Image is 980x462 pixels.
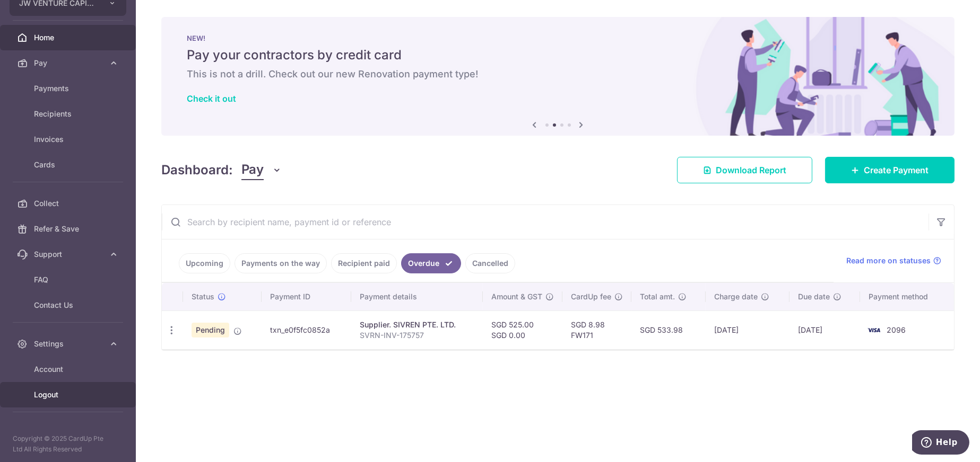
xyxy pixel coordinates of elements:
th: Payment details [351,283,483,310]
span: Settings [34,339,104,349]
td: SGD 533.98 [631,310,706,349]
h5: Pay your contractors by credit card [187,47,929,64]
a: Cancelled [465,253,515,273]
span: Download Report [716,164,786,176]
span: Support [34,249,104,260]
img: Renovation banner [161,17,955,136]
img: Bank Card [863,324,884,336]
span: Payments [34,83,104,94]
td: SGD 525.00 SGD 0.00 [483,310,562,349]
h4: Dashboard: [161,161,233,180]
span: Pending [192,323,229,337]
button: Pay [241,160,282,180]
span: Collect [34,198,104,209]
span: Account [34,364,104,375]
a: Check it out [187,93,236,104]
span: Contact Us [34,300,104,310]
div: Supplier. SIVREN PTE. LTD. [360,319,474,330]
span: Read more on statuses [846,255,931,266]
a: Upcoming [179,253,230,273]
span: Invoices [34,134,104,145]
a: Recipient paid [331,253,397,273]
span: CardUp fee [571,291,611,302]
a: Create Payment [825,157,955,183]
span: Logout [34,389,104,400]
p: NEW! [187,34,929,42]
span: Due date [798,291,830,302]
span: Total amt. [640,291,675,302]
td: [DATE] [790,310,860,349]
a: Read more on statuses [846,255,941,266]
span: Charge date [714,291,758,302]
span: 2096 [887,325,906,334]
span: FAQ [34,274,104,285]
span: Pay [241,160,264,180]
h6: This is not a drill. Check out our new Renovation payment type! [187,68,929,81]
th: Payment method [860,283,954,310]
input: Search by recipient name, payment id or reference [162,205,929,239]
span: Refer & Save [34,224,104,234]
th: Payment ID [262,283,351,310]
td: SGD 8.98 FW171 [562,310,631,349]
span: Home [34,32,104,43]
span: Recipients [34,109,104,119]
span: Status [192,291,214,302]
a: Download Report [677,157,812,183]
span: Create Payment [864,164,929,176]
td: txn_e0f5fc0852a [262,310,351,349]
a: Overdue [401,253,461,273]
span: Cards [34,159,104,170]
a: Payments on the way [235,253,327,273]
span: Pay [34,58,104,68]
span: Amount & GST [491,291,542,302]
td: [DATE] [706,310,790,349]
p: SVRN-INV-175757 [360,330,474,341]
iframe: Opens a widget where you can find more information [912,430,969,457]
